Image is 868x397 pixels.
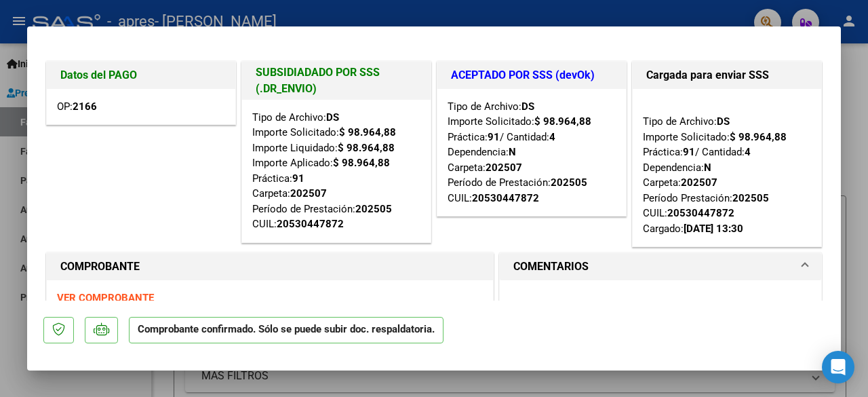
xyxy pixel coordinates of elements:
div: Tipo de Archivo: Importe Solicitado: Práctica: / Cantidad: Dependencia: Carpeta: Período de Prest... [448,99,616,206]
strong: 91 [292,172,304,185]
strong: 91 [488,131,500,143]
strong: $ 98.964,88 [730,131,787,143]
p: Comprobante confirmado. Sólo se puede subir doc. respaldatoria. [129,317,443,343]
strong: DS [521,100,534,113]
div: Open Intercom Messenger [822,351,854,383]
strong: N [509,146,516,158]
h1: SUBSIDIADADO POR SSS (.DR_ENVIO) [256,64,417,97]
strong: 4 [745,146,751,158]
strong: 4 [549,131,555,143]
strong: $ 98.964,88 [339,126,396,138]
h1: Datos del PAGO [60,67,222,83]
strong: [DATE] 13:30 [684,223,743,235]
strong: $ 98.964,88 [338,142,395,154]
strong: 202507 [681,176,717,189]
strong: 202505 [355,203,392,215]
span: OP: [57,100,97,113]
div: Tipo de Archivo: Importe Solicitado: Importe Liquidado: Importe Aplicado: Práctica: Carpeta: Perí... [252,110,420,232]
strong: $ 98.964,88 [333,157,390,169]
strong: $ 98.964,88 [534,115,591,128]
strong: N [704,162,711,174]
strong: DS [326,111,339,124]
h1: ACEPTADO POR SSS (devOk) [451,67,612,83]
strong: 202507 [486,162,522,174]
strong: 202505 [732,192,769,204]
div: 20530447872 [667,206,734,221]
strong: 202505 [551,176,587,189]
strong: 202507 [290,187,327,200]
div: 20530447872 [277,216,344,232]
strong: 2166 [73,100,97,113]
div: 20530447872 [472,191,539,206]
strong: DS [717,115,730,128]
strong: COMPROBANTE [60,260,140,273]
a: VER COMPROBANTE [57,292,154,304]
h1: Cargada para enviar SSS [646,67,808,83]
div: Tipo de Archivo: Importe Solicitado: Práctica: / Cantidad: Dependencia: Carpeta: Período Prestaci... [643,99,811,237]
mat-expansion-panel-header: COMENTARIOS [500,253,821,280]
h1: COMENTARIOS [513,259,589,275]
strong: 91 [683,146,695,158]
